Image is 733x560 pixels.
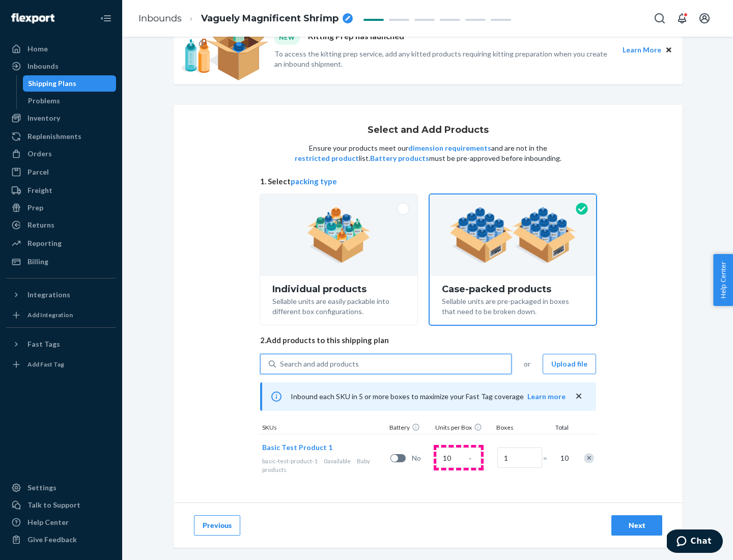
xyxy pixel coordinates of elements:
[27,360,64,369] div: Add Fast Tag
[307,207,371,263] img: individual-pack.facf35554cb0f1810c75b2bd6df2d64e.png
[294,143,562,163] p: Ensure your products meet our and are not in the list. must be pre-approved before inbounding.
[412,453,432,463] span: No
[6,497,116,513] button: Talk to Support
[274,31,300,44] div: NEW
[308,31,404,44] p: Kitting Prep has launched
[27,131,81,142] div: Replenishments
[27,203,43,213] div: Prep
[28,96,60,106] div: Problems
[280,359,359,369] div: Search and add products
[584,453,594,463] div: Remove Item
[27,311,73,319] div: Add Integration
[368,125,489,135] h1: Select and Add Products
[194,515,240,536] button: Previous
[442,284,584,294] div: Case-packed products
[260,335,596,346] span: 2. Add products to this shipping plan
[291,176,337,187] button: packing type
[6,307,116,323] a: Add Integration
[494,423,545,434] div: Boxes
[27,290,70,300] div: Integrations
[6,164,116,180] a: Parcel
[650,8,670,29] button: Open Search Box
[295,153,359,163] button: restricted product
[23,93,117,109] a: Problems
[6,128,116,145] a: Replenishments
[27,257,48,267] div: Billing
[6,58,116,74] a: Inbounds
[6,146,116,162] a: Orders
[620,520,654,530] div: Next
[524,359,530,369] span: or
[27,517,69,527] div: Help Center
[6,235,116,251] a: Reporting
[6,200,116,216] a: Prep
[262,457,386,474] div: Baby products
[6,182,116,199] a: Freight
[27,167,49,177] div: Parcel
[408,143,491,153] button: dimension requirements
[11,13,54,23] img: Flexport logo
[274,49,613,69] p: To access the kitting prep service, add any kitted products requiring kitting preparation when yo...
[387,423,433,434] div: Battery
[138,13,182,24] a: Inbounds
[370,153,429,163] button: Battery products
[6,254,116,270] a: Billing
[27,61,59,71] div: Inbounds
[272,284,405,294] div: Individual products
[27,500,80,510] div: Talk to Support
[27,149,52,159] div: Orders
[442,294,584,317] div: Sellable units are pre-packaged in boxes that need to be broken down.
[497,447,542,468] input: Number of boxes
[574,391,584,402] button: close
[543,453,553,463] span: =
[130,4,361,34] ol: breadcrumbs
[545,423,571,434] div: Total
[672,8,692,29] button: Open notifications
[27,113,60,123] div: Inventory
[433,423,494,434] div: Units per Box
[27,238,62,248] div: Reporting
[623,44,661,55] button: Learn More
[260,176,596,187] span: 1. Select
[27,535,77,545] div: Give Feedback
[262,443,332,452] span: Basic Test Product 1
[6,41,116,57] a: Home
[27,185,52,195] div: Freight
[324,457,351,465] span: 0 available
[6,336,116,352] button: Fast Tags
[27,220,54,230] div: Returns
[543,354,596,374] button: Upload file
[96,8,116,29] button: Close Navigation
[6,531,116,548] button: Give Feedback
[27,483,57,493] div: Settings
[27,339,60,349] div: Fast Tags
[663,44,674,55] button: Close
[449,207,576,263] img: case-pack.59cecea509d18c883b923b81aeac6d0b.png
[201,12,339,25] span: Vaguely Magnificent Shrimp
[262,442,332,453] button: Basic Test Product 1
[6,514,116,530] a: Help Center
[527,391,566,402] button: Learn more
[23,75,117,92] a: Shipping Plans
[713,254,733,306] button: Help Center
[558,453,569,463] span: 10
[667,529,723,555] iframe: Opens a widget where you can chat to one of our agents
[260,382,596,411] div: Inbound each SKU in 5 or more boxes to maximize your Fast Tag coverage
[28,78,76,89] div: Shipping Plans
[694,8,715,29] button: Open account menu
[6,356,116,373] a: Add Fast Tag
[436,447,481,468] input: Case Quantity
[260,423,387,434] div: SKUs
[6,480,116,496] a: Settings
[262,457,318,465] span: basic-test-product-1
[272,294,405,317] div: Sellable units are easily packable into different box configurations.
[6,217,116,233] a: Returns
[27,44,48,54] div: Home
[611,515,662,536] button: Next
[6,110,116,126] a: Inventory
[6,287,116,303] button: Integrations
